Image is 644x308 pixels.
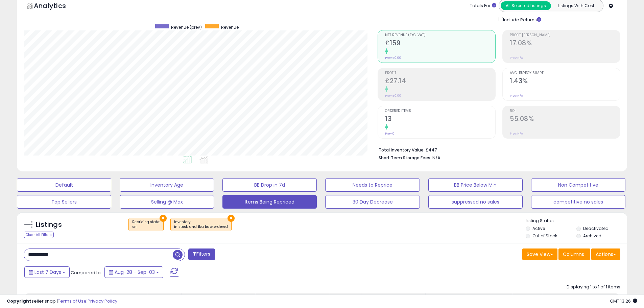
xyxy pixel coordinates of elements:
[171,24,202,30] span: Revenue (prev)
[17,195,111,209] button: Top Sellers
[510,132,523,136] small: Prev: N/A
[379,147,425,153] b: Total Inventory Value:
[510,33,620,37] span: Profit [PERSON_NAME]
[428,178,523,192] button: BB Price Below Min
[510,56,523,60] small: Prev: N/A
[88,298,117,304] a: Privacy Policy
[532,233,557,239] label: Out of Stock
[583,233,601,239] label: Archived
[510,115,620,124] h2: 55.08%
[501,1,551,10] button: All Selected Listings
[115,269,155,276] span: Aug-28 - Sep-03
[379,145,615,153] li: £447
[34,1,79,12] h5: Analytics
[379,155,431,161] b: Short Term Storage Fees:
[510,39,620,48] h2: 17.08%
[532,226,545,231] label: Active
[428,195,523,209] button: suppressed no sales
[494,16,549,23] div: Include Returns
[510,94,523,98] small: Prev: N/A
[174,224,228,229] div: in stock and fba backordered
[24,266,70,278] button: Last 7 Days
[385,132,395,136] small: Prev: 0
[522,248,557,260] button: Save View
[71,269,102,276] span: Compared to:
[228,215,235,222] button: ×
[610,298,637,304] span: 2025-09-11 13:26 GMT
[526,218,627,224] p: Listing States:
[120,195,214,209] button: Selling @ Max
[591,248,620,260] button: Actions
[221,24,239,30] span: Revenue
[385,109,495,113] span: Ordered Items
[385,71,495,75] span: Profit
[567,284,620,290] div: Displaying 1 to 1 of 1 items
[325,195,420,209] button: 30 Day Decrease
[510,109,620,113] span: ROI
[563,251,584,258] span: Columns
[160,215,167,222] button: ×
[385,77,495,86] h2: £27.14
[531,195,625,209] button: competitive no sales
[120,178,214,192] button: Inventory Age
[510,71,620,75] span: Avg. Buybox Share
[7,298,117,305] div: seller snap | |
[432,155,440,161] span: N/A
[7,298,31,304] strong: Copyright
[531,178,625,192] button: Non Competitive
[385,115,495,124] h2: 13
[188,248,215,260] button: Filters
[17,178,111,192] button: Default
[325,178,420,192] button: Needs to Reprice
[510,77,620,86] h2: 1.43%
[24,232,54,238] div: Clear All Filters
[551,1,601,10] button: Listings With Cost
[385,33,495,37] span: Net Revenue (Exc. VAT)
[36,220,62,230] h5: Listings
[385,56,401,60] small: Prev: £0.00
[58,298,87,304] a: Terms of Use
[222,178,317,192] button: BB Drop in 7d
[132,224,160,229] div: on
[222,195,317,209] button: Items Being Repriced
[558,248,590,260] button: Columns
[583,226,609,231] label: Deactivated
[174,219,228,230] span: Inventory :
[104,266,163,278] button: Aug-28 - Sep-03
[385,94,401,98] small: Prev: £0.00
[132,219,160,230] span: Repricing state :
[470,3,496,9] div: Totals For
[34,269,61,276] span: Last 7 Days
[385,39,495,48] h2: £159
